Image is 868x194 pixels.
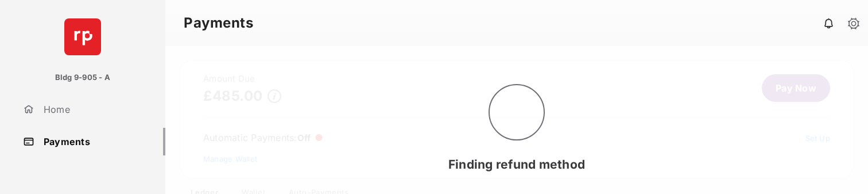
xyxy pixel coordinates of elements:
span: Finding refund method [448,157,585,172]
a: Home [18,96,165,123]
a: Lease Options [18,160,129,188]
strong: Payments [184,16,253,30]
p: Bldg 9-905 - A [55,72,110,83]
a: Payments [18,128,165,155]
img: svg+xml;base64,PHN2ZyB4bWxucz0iaHR0cDovL3d3dy53My5vcmcvMjAwMC9zdmciIHdpZHRoPSI2NCIgaGVpZ2h0PSI2NC... [64,18,101,55]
